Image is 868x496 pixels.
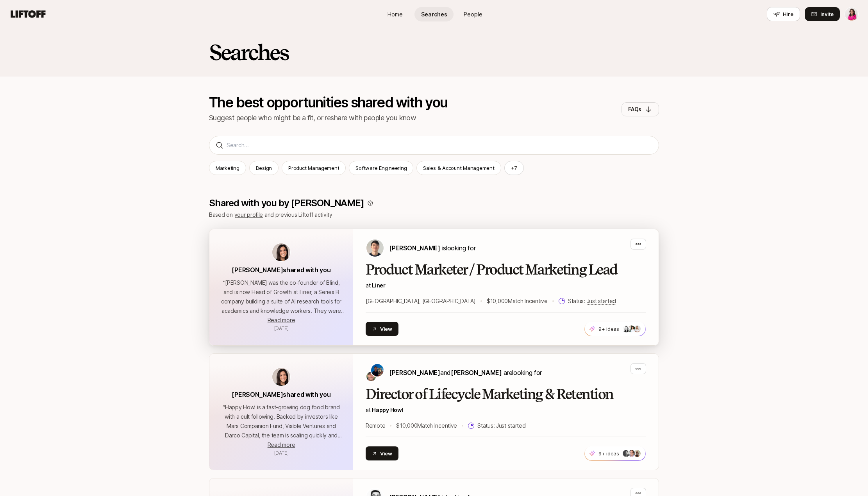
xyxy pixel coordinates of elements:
[272,243,290,261] img: avatar-url
[389,368,542,378] p: are looking for
[209,210,659,219] p: Based on and previous Liftoff activity
[496,422,526,429] span: Just started
[487,296,548,306] p: $10,000 Match Incentive
[256,164,272,172] p: Design
[628,325,635,332] img: 14c26f81_4384_478d_b376_a1ca6885b3c1.jpg
[423,164,494,172] p: Sales & Account Management
[288,164,339,172] p: Product Management
[355,164,407,172] p: Software Engineering
[366,262,646,278] h2: Product Marketer / Product Marketing Lead
[628,450,635,457] img: a8163552_46b3_43d6_9ef0_8442821dc43f.jpg
[820,10,834,18] span: Invite
[268,316,295,325] button: Read more
[268,317,295,323] span: Read more
[219,403,344,440] p: “ Happy Howl is a fast-growing dog food brand with a cult following. Backed by investors like Mar...
[388,10,403,18] span: Home
[268,440,295,450] button: Read more
[587,298,616,305] span: Just started
[366,446,398,460] button: View
[396,421,457,430] p: $10,000 Match Incentive
[783,10,793,18] span: Hire
[366,405,646,415] p: at
[584,446,646,461] button: 9+ ideas
[371,364,384,376] img: Colin Buckley
[623,325,630,332] img: 8ce70dcf_dbd8_4ecc_b896_0a5632257277.jpg
[504,161,524,175] button: +7
[366,421,385,430] p: Remote
[232,266,330,274] span: [PERSON_NAME] shared with you
[366,281,646,290] p: at
[584,321,646,336] button: 9+ ideas
[389,244,440,252] span: [PERSON_NAME]
[274,450,289,456] span: July 30, 2025 11:49am
[234,211,263,218] a: your profile
[209,41,288,64] h2: Searches
[366,239,384,257] img: Kyum Kim
[628,105,641,114] p: FAQs
[477,421,525,430] p: Status:
[272,368,290,386] img: avatar-url
[366,372,376,381] img: Josh Pierce
[634,325,641,332] img: 2512ad88_066d_475f_bc4f_a82d9308ffa8.jpg
[623,450,630,457] img: d7a232d1_ae36_4f6f_a37b_c12d62cc654d.jpg
[440,369,502,376] span: and
[372,407,403,413] a: Happy Howl
[622,102,659,116] button: FAQs
[634,450,641,457] img: 7102ac87_87ab_4461_b013_2d73c6871387.jpg
[366,387,646,402] h2: Director of Lifecycle Marketing & Retention
[366,322,398,336] button: View
[209,112,448,123] p: Suggest people who might be a fit, or reshare with people you know
[389,243,475,253] p: is looking for
[414,7,454,21] a: Searches
[268,441,295,448] span: Read more
[805,7,840,21] button: Invite
[767,7,800,21] button: Hire
[227,141,652,150] input: Search...
[219,278,344,316] p: “ [PERSON_NAME] was the co-founder of Blind, and is now Head of Growth at Liner, a Series B compa...
[464,10,482,18] span: People
[216,164,239,172] p: Marketing
[451,369,502,376] span: [PERSON_NAME]
[372,282,386,289] a: Liner
[598,325,619,333] p: 9+ ideas
[232,391,330,398] span: [PERSON_NAME] shared with you
[209,198,364,209] p: Shared with you by [PERSON_NAME]
[568,296,616,306] p: Status:
[845,7,859,21] button: Emma Frane
[389,369,440,376] span: [PERSON_NAME]
[274,325,289,331] span: August 21, 2025 10:03am
[598,450,619,457] p: 9+ ideas
[421,10,447,18] span: Searches
[845,7,858,21] img: Emma Frane
[454,7,493,21] a: People
[209,95,448,109] p: The best opportunities shared with you
[375,7,414,21] a: Home
[366,296,476,306] p: [GEOGRAPHIC_DATA], [GEOGRAPHIC_DATA]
